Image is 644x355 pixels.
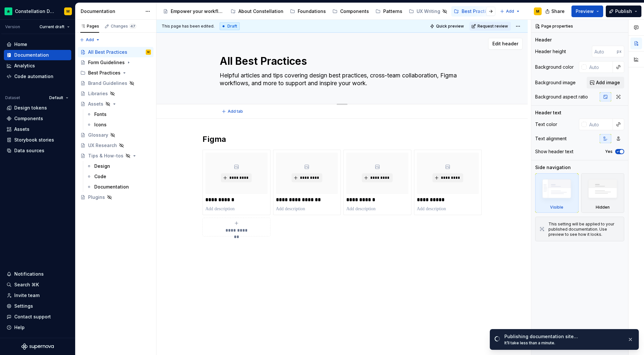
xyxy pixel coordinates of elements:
[162,24,214,29] span: This page has been edited.
[581,173,625,213] div: Hidden
[14,292,40,299] div: Invite team
[14,73,53,80] div: Code automation
[88,49,127,55] div: All Best Practices
[78,130,154,140] a: Glossary
[220,22,240,30] div: Draft
[202,134,482,144] h2: Figma
[542,6,569,17] button: Share
[88,153,123,159] div: Tips & How-tos
[78,192,154,202] a: Plugins
[14,115,43,122] div: Components
[535,94,588,100] div: Background aspect ratio
[535,64,574,70] div: Background color
[14,105,47,111] div: Design tokens
[4,61,71,71] a: Analytics
[4,71,71,82] a: Code automation
[287,6,328,17] a: Foundations
[4,50,71,60] a: Documentation
[21,343,54,350] svg: Supernova Logo
[535,135,567,142] div: Text alignment
[492,40,518,47] span: Edit header
[111,24,136,29] div: Changes
[536,9,539,14] div: M
[14,137,54,143] div: Storybook stories
[78,99,154,109] a: Assets
[129,24,136,29] span: 47
[406,6,450,17] a: UX Writing
[171,8,224,15] div: Empower your workflow. Build incredible experiences.
[14,41,27,48] div: Home
[4,280,71,290] button: Search ⌘K
[14,303,33,309] div: Settings
[551,8,565,15] span: Share
[548,222,620,237] div: This setting will be applied to your published documentation. Use preview to see how it looks.
[218,70,463,88] textarea: Helpful articles and tips covering design best practices, cross-team collaboration, Figma workflo...
[383,8,402,15] div: Patterns
[80,24,99,29] div: Pages
[78,78,154,88] a: Brand Guidelines
[88,90,108,97] div: Libraries
[88,132,108,138] div: Glossary
[504,340,622,346] div: It’ll take less than a minute.
[535,121,557,128] div: Text color
[617,49,622,54] p: px
[504,333,622,340] div: Publishing documentation site…
[1,4,74,18] button: Constellation Design SystemM
[94,173,106,180] div: Code
[88,70,121,76] div: Best Practices
[81,8,142,15] div: Documentation
[46,93,71,102] button: Default
[469,22,511,31] button: Request review
[78,57,154,68] a: Form Guidelines
[606,6,641,17] button: Publish
[417,8,440,15] div: UX Writing
[592,46,617,57] input: Auto
[37,22,73,31] button: Current draft
[4,312,71,322] button: Contact support
[605,149,613,154] label: Yes
[86,37,94,42] span: Add
[160,5,497,18] div: Page tree
[88,59,125,66] div: Form Guidelines
[88,194,105,200] div: Plugins
[238,8,283,15] div: About Constellation
[4,322,71,333] button: Help
[78,35,102,44] button: Add
[587,119,613,130] input: Auto
[88,142,117,149] div: UX Research
[84,161,154,171] a: Design
[40,24,64,29] span: Current draft
[147,49,149,55] div: M
[4,124,71,134] a: Assets
[94,111,107,118] div: Fonts
[78,140,154,151] a: UX Research
[14,126,29,132] div: Assets
[498,7,522,16] button: Add
[477,24,508,29] span: Request review
[78,68,154,78] div: Best Practices
[218,53,463,69] textarea: All Best Practices
[220,107,246,116] button: Add tab
[550,205,563,210] div: Visible
[88,101,103,107] div: Assets
[14,324,25,331] div: Help
[84,171,154,182] a: Code
[451,6,497,17] a: Best Practices
[535,164,571,171] div: Side navigation
[4,301,71,311] a: Settings
[4,135,71,145] a: Storybook stories
[4,145,71,156] a: Data sources
[84,120,154,130] a: Icons
[5,7,12,15] img: d602db7a-5e75-4dfe-a0a4-4b8163c7bad2.png
[78,88,154,99] a: Libraries
[94,163,110,169] div: Design
[5,24,20,29] div: Version
[488,38,523,50] button: Edit header
[78,47,154,57] a: All Best PracticesM
[4,269,71,279] button: Notifications
[88,80,127,86] div: Brand Guidelines
[14,147,44,154] div: Data sources
[14,63,35,69] div: Analytics
[94,121,107,128] div: Icons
